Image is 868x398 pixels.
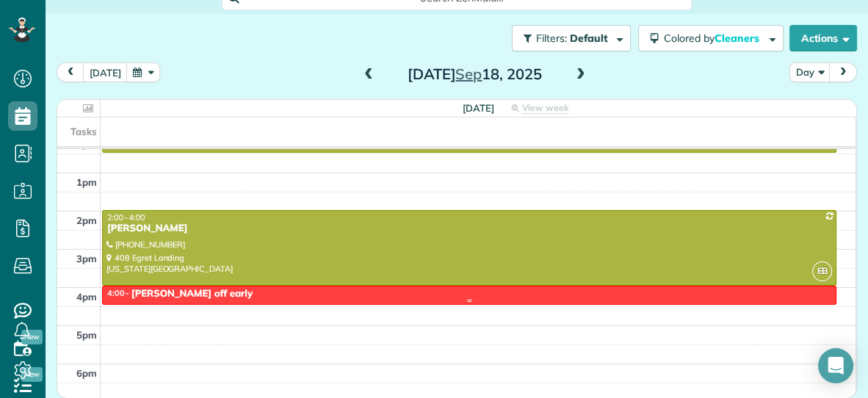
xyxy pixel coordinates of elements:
[638,25,784,51] button: Colored byCleaners
[829,62,857,82] button: next
[504,25,631,51] a: Filters: Default
[107,212,145,222] span: 2:00 - 4:00
[70,126,97,137] span: Tasks
[383,66,566,82] h2: [DATE] 18, 2025
[76,367,97,379] span: 6pm
[83,62,128,82] button: [DATE]
[664,32,764,45] span: Colored by
[715,32,762,45] span: Cleaners
[812,261,832,281] span: EB
[106,222,832,235] div: [PERSON_NAME]
[76,291,97,303] span: 4pm
[789,62,831,82] button: Day
[57,62,84,82] button: prev
[76,176,97,188] span: 1pm
[455,65,482,83] span: Sep
[463,102,494,114] span: [DATE]
[521,102,568,114] span: View week
[818,348,853,383] div: Open Intercom Messenger
[76,253,97,264] span: 3pm
[76,329,97,341] span: 5pm
[789,25,857,51] button: Actions
[570,32,609,45] span: Default
[512,25,631,51] button: Filters: Default
[536,32,567,45] span: Filters:
[131,288,253,300] div: [PERSON_NAME] off early
[76,214,97,226] span: 2pm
